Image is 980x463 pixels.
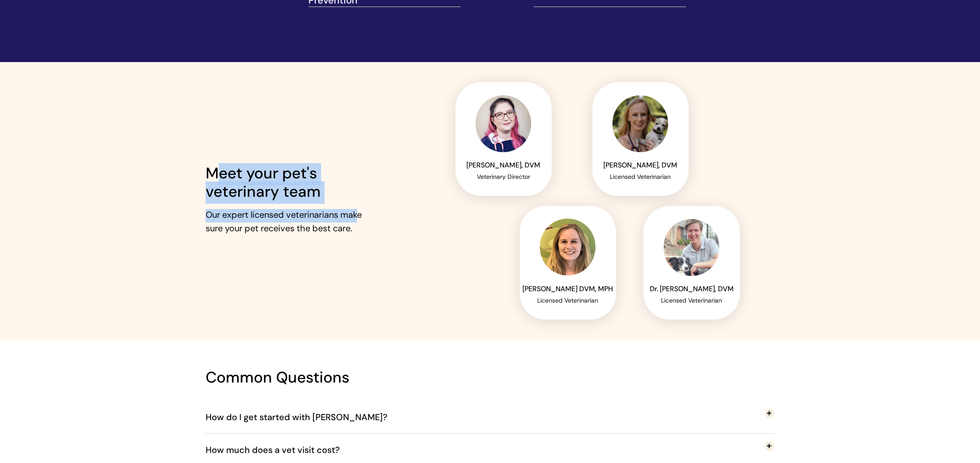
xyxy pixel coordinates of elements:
[522,284,613,293] span: [PERSON_NAME] DVM, MPH
[477,173,530,181] span: Veterinary Director
[603,160,677,170] span: [PERSON_NAME], DVM
[206,403,401,432] span: How do I get started with [PERSON_NAME]?
[650,284,734,293] span: Dr. [PERSON_NAME], DVM
[610,173,671,181] span: Licensed Veterinarian
[661,296,722,304] span: Licensed Veterinarian
[206,401,774,433] button: How do I get started with [PERSON_NAME]?
[537,296,598,304] span: Licensed Veterinarian
[206,209,362,234] span: Our expert licensed veterinarians make sure your pet receives the best care.
[466,160,540,170] span: [PERSON_NAME], DVM
[206,163,321,202] span: Meet your pet's veterinary team
[206,367,350,387] span: Common Questions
